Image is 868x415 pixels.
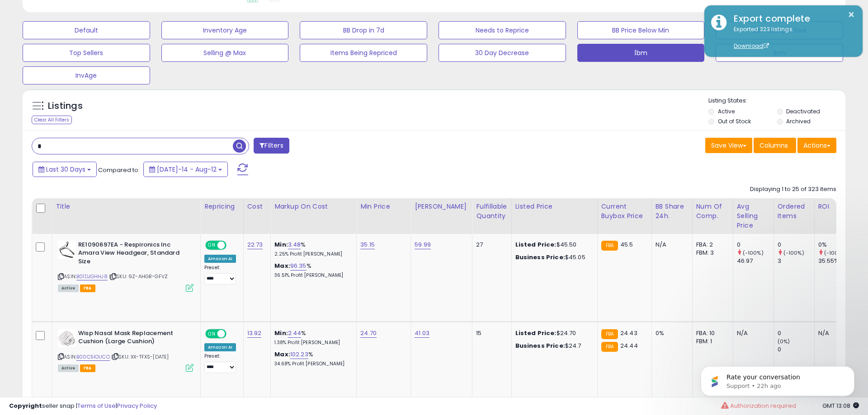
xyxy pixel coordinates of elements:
[254,138,289,154] button: Filters
[78,241,188,268] b: RE1090697EA - Respironics Inc Amara View Headgear, Standard Size
[778,202,811,221] div: Ordered Items
[300,44,427,62] button: Items Being Repriced
[696,241,726,249] div: FBA: 2
[818,241,855,249] div: 0%
[439,21,566,39] button: Needs to Reprice
[743,249,764,256] small: (-100%)
[759,141,788,150] span: Columns
[58,241,76,259] img: 31S91ovXRHL._SL40_.jpg
[225,241,240,249] span: OFF
[274,350,349,367] div: %
[77,401,116,410] a: Terms of Use
[9,401,42,410] strong: Copyright
[360,240,375,249] a: 35.15
[204,202,240,211] div: Repricing
[23,44,150,62] button: Top Sellers
[577,44,705,62] button: İbm
[515,202,594,211] div: Listed Price
[23,21,150,39] button: Default
[274,340,349,346] p: 1.38% Profit [PERSON_NAME]
[476,329,504,337] div: 15
[515,329,590,337] div: $24.70
[33,162,97,177] button: Last 30 Days
[204,353,236,373] div: Preset:
[415,329,429,338] a: 41.03
[687,347,868,410] iframe: Intercom notifications message
[737,329,767,337] div: N/A
[274,329,349,346] div: %
[204,343,236,351] div: Amazon AI
[620,341,638,350] span: 24.44
[58,284,79,292] span: All listings currently available for purchase on Amazon
[225,330,240,337] span: OFF
[274,272,349,279] p: 36.51% Profit [PERSON_NAME]
[80,364,95,372] span: FBA
[204,265,236,285] div: Preset:
[274,240,288,249] b: Min:
[515,341,565,350] b: Business Price:
[247,329,262,338] a: 13.92
[476,241,504,249] div: 27
[818,329,848,337] div: N/A
[656,241,685,249] div: N/A
[737,241,774,249] div: 0
[696,329,726,337] div: FBA: 10
[515,253,590,261] div: $45.05
[76,273,108,280] a: B01DJGHHJ8
[290,261,307,270] a: 96.35
[274,361,349,367] p: 34.68% Profit [PERSON_NAME]
[290,350,308,359] a: 102.23
[247,240,263,249] a: 22.73
[620,329,637,337] span: 24.43
[274,251,349,257] p: 2.25% Profit [PERSON_NAME]
[76,353,110,361] a: B00C5IOUCO
[778,241,814,249] div: 0
[161,21,289,39] button: Inventory Age
[696,249,726,257] div: FBM: 3
[439,44,566,62] button: 30 Day Decrease
[415,202,468,211] div: [PERSON_NAME]
[778,257,814,265] div: 3
[601,329,618,339] small: FBA
[58,329,193,371] div: ASIN:
[727,25,856,51] div: Exported 323 listings.
[818,257,855,265] div: 35.55%
[109,273,168,280] span: | SKU: 9Z-AHGR-GFVZ
[23,66,150,84] button: InvAge
[271,198,357,234] th: The percentage added to the cost of goods (COGS) that forms the calculator for Min & Max prices.
[274,202,353,211] div: Markup on Cost
[656,329,685,337] div: 0%
[750,185,836,194] div: Displaying 1 to 25 of 323 items
[705,138,752,153] button: Save View
[824,249,845,256] small: (-100%)
[778,345,814,354] div: 0
[206,241,217,249] span: ON
[601,342,618,352] small: FBA
[161,44,289,62] button: Selling @ Max
[78,329,188,348] b: Wisp Nasal Mask Replacement Cushion (Large Cushion)
[206,330,217,337] span: ON
[300,21,427,39] button: BB Drop in 7d
[848,9,855,20] button: ×
[783,249,804,256] small: (-100%)
[696,202,729,221] div: Num of Comp.
[601,202,648,221] div: Current Buybox Price
[80,284,95,292] span: FBA
[718,117,751,125] label: Out of Stock
[656,202,689,221] div: BB Share 24h.
[56,202,197,211] div: Title
[601,241,618,251] small: FBA
[786,117,811,125] label: Archived
[476,202,507,221] div: Fulfillable Quantity
[734,42,769,50] a: Download
[247,202,267,211] div: Cost
[754,138,796,153] button: Columns
[58,364,79,372] span: All listings currently available for purchase on Amazon
[818,202,851,211] div: ROI
[515,240,557,249] b: Listed Price:
[58,329,76,347] img: 31nkn8WM1jL._SL40_.jpg
[778,338,790,345] small: (0%)
[46,165,85,174] span: Last 30 Days
[288,240,301,249] a: 3.48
